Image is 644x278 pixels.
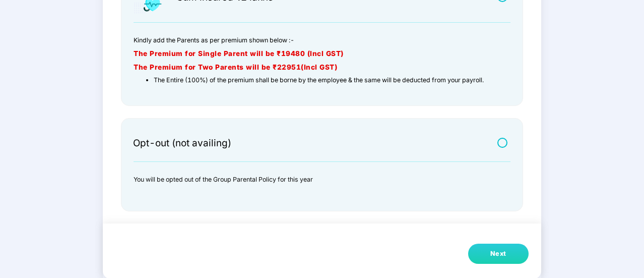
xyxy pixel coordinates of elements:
[301,63,337,71] strong: (Incl GST)
[468,244,529,264] button: Next
[133,139,231,150] div: Opt-out (not availing)
[134,49,344,58] span: The Premium for Single Parent will be ₹19480 (Incl GST)
[154,76,484,84] span: The Entire (100%) of the premium shall be borne by the employee & the same will be deducted from ...
[134,36,294,44] span: Kindly add the Parents as per premium shown below :-
[490,249,506,259] div: Next
[134,63,301,71] span: The Premium for Two Parents will be ₹22951
[134,176,313,183] span: You will be opted out of the Group Parental Policy for this year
